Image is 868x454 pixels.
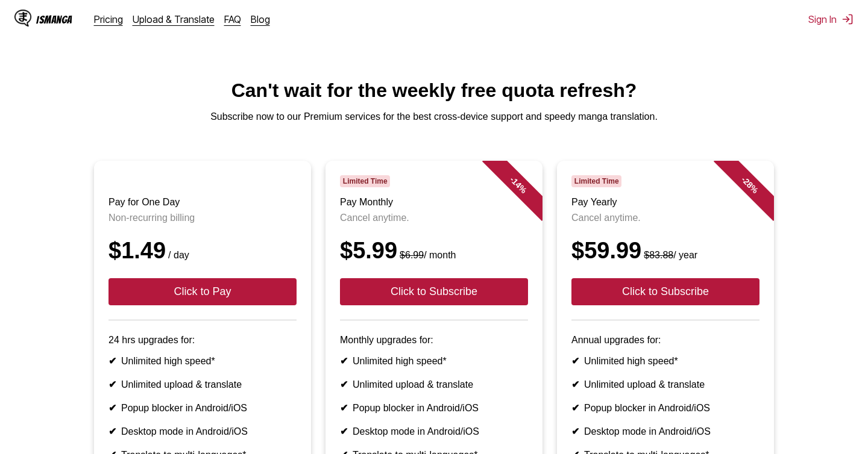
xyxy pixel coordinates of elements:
p: Monthly upgrades for: [340,335,528,346]
span: Limited Time [340,175,390,187]
div: - 14 % [482,149,555,221]
s: $83.88 [644,250,673,260]
a: Pricing [94,13,123,25]
b: ✔ [340,356,348,366]
p: Cancel anytime. [340,213,528,223]
li: Unlimited high speed* [340,355,528,367]
p: Subscribe now to our Premium services for the best cross-device support and speedy manga translat... [10,111,858,122]
b: ✔ [108,379,116,390]
a: Blog [251,13,270,25]
a: FAQ [224,13,241,25]
small: / month [397,250,456,260]
b: ✔ [340,379,348,390]
small: / day [166,250,189,260]
li: Unlimited upload & translate [108,379,297,390]
b: ✔ [108,403,116,413]
li: Unlimited high speed* [571,355,759,367]
li: Unlimited upload & translate [571,379,759,390]
div: $5.99 [340,238,528,264]
li: Unlimited upload & translate [340,379,528,390]
div: $1.49 [108,238,297,264]
button: Sign In [808,13,854,25]
b: ✔ [571,403,579,413]
li: Desktop mode in Android/iOS [340,426,528,437]
p: Non-recurring billing [108,213,297,223]
img: Sign out [841,13,854,25]
b: ✔ [108,356,116,366]
p: Cancel anytime. [571,213,759,223]
p: Annual upgrades for: [571,335,759,346]
b: ✔ [571,426,579,437]
li: Popup blocker in Android/iOS [108,402,297,414]
li: Unlimited high speed* [108,355,297,367]
button: Click to Pay [108,278,297,305]
button: Click to Subscribe [571,278,759,305]
s: $6.99 [400,250,424,260]
a: IsManga LogoIsManga [14,10,94,29]
span: Limited Time [571,175,621,187]
div: - 28 % [714,149,786,221]
h3: Pay Yearly [571,197,759,208]
div: $59.99 [571,238,759,264]
small: / year [641,250,697,260]
h3: Pay Monthly [340,197,528,208]
button: Click to Subscribe [340,278,528,305]
h3: Pay for One Day [108,197,297,208]
b: ✔ [108,426,116,437]
div: IsManga [36,14,72,25]
p: 24 hrs upgrades for: [108,335,297,346]
li: Popup blocker in Android/iOS [571,402,759,414]
img: IsManga Logo [14,10,31,26]
b: ✔ [340,426,348,437]
b: ✔ [340,403,348,413]
li: Desktop mode in Android/iOS [571,426,759,437]
b: ✔ [571,379,579,390]
li: Desktop mode in Android/iOS [108,426,297,437]
li: Popup blocker in Android/iOS [340,402,528,414]
a: Upload & Translate [133,13,215,25]
h1: Can't wait for the weekly free quota refresh? [10,79,858,102]
b: ✔ [571,356,579,366]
